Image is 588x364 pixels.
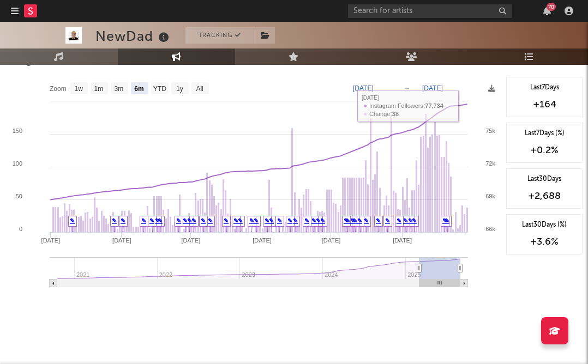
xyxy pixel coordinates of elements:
[393,237,412,244] text: [DATE]
[208,217,213,224] a: ✎
[224,217,229,224] a: ✎
[13,160,22,167] text: 100
[249,217,254,224] a: ✎
[185,27,254,44] button: Tracking
[485,193,495,199] text: 69k
[112,217,117,224] a: ✎
[187,217,192,224] a: ✎
[311,217,316,224] a: ✎
[485,226,495,232] text: 66k
[191,217,196,224] a: ✎
[70,217,75,224] a: ✎
[376,217,381,224] a: ✎
[353,84,374,92] text: [DATE]
[182,237,201,244] text: [DATE]
[512,98,577,111] div: +164
[155,217,160,224] a: ✎
[403,217,408,224] a: ✎
[293,217,298,224] a: ✎
[512,129,577,138] div: Last 7 Days (%)
[176,217,181,224] a: ✎
[158,217,163,224] a: ✎
[512,83,577,93] div: Last 7 Days
[348,4,512,18] input: Search for artists
[265,217,269,224] a: ✎
[201,217,206,224] a: ✎
[94,85,104,93] text: 1m
[50,85,67,93] text: Zoom
[442,217,447,224] a: ✎
[404,84,410,92] text: →
[316,217,321,224] a: ✎
[121,217,125,224] a: ✎
[512,190,577,203] div: +2,688
[543,7,551,15] button: 70
[512,174,577,184] div: Last 30 Days
[364,217,369,224] a: ✎
[422,84,443,92] text: [DATE]
[512,220,577,230] div: Last 30 Days (%)
[350,217,355,224] a: ✎
[512,144,577,157] div: +0.2 %
[112,237,131,244] text: [DATE]
[254,217,259,224] a: ✎
[141,217,146,224] a: ✎
[233,217,238,224] a: ✎
[95,27,172,45] div: NewDad
[183,217,188,224] a: ✎
[357,217,362,224] a: ✎
[269,217,274,224] a: ✎
[322,237,341,244] text: [DATE]
[19,226,22,232] text: 0
[149,217,154,224] a: ✎
[13,128,22,134] text: 150
[397,217,401,224] a: ✎
[385,217,390,224] a: ✎
[196,85,203,93] text: All
[304,217,309,224] a: ✎
[134,85,143,93] text: 6m
[320,217,325,224] a: ✎
[485,128,495,134] text: 75k
[412,217,417,224] a: ✎
[253,237,272,244] text: [DATE]
[238,217,243,224] a: ✎
[408,217,413,224] a: ✎
[287,217,292,224] a: ✎
[41,237,61,244] text: [DATE]
[75,85,83,93] text: 1w
[16,193,22,199] text: 50
[115,85,124,93] text: 3m
[512,235,577,248] div: +3.6 %
[277,217,282,224] a: ✎
[344,217,349,224] a: ✎
[485,160,495,167] text: 72k
[176,85,183,93] text: 1y
[153,85,166,93] text: YTD
[547,3,556,11] div: 70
